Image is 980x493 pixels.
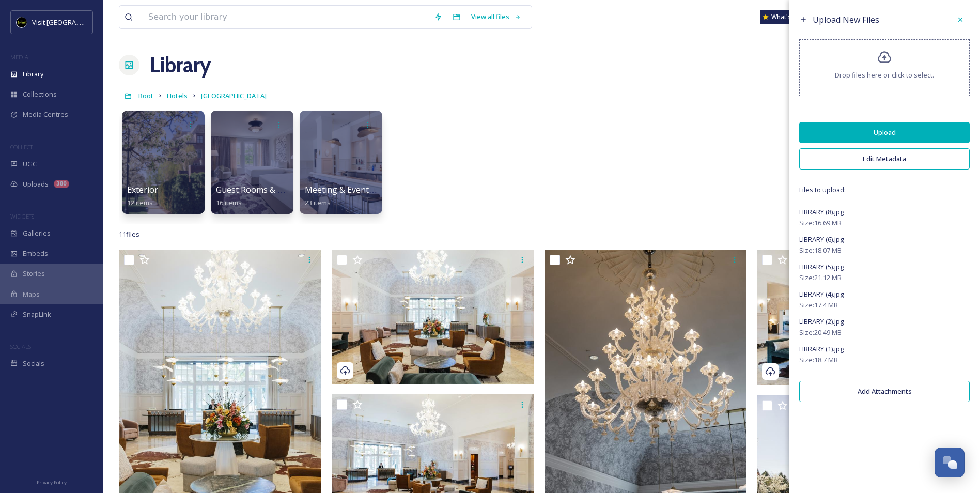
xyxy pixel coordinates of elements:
img: LOBBY (2).jpg [332,250,534,384]
img: VISIT%20DETROIT%20LOGO%20-%20BLACK%20BACKGROUND.png [17,17,27,27]
span: Root [138,91,153,100]
a: [GEOGRAPHIC_DATA] [201,89,267,102]
div: 380 [54,180,69,188]
a: Root [138,89,153,102]
span: Visit [GEOGRAPHIC_DATA] [32,17,112,27]
span: Meeting & Event Space [305,184,394,195]
span: 11 file s [119,229,139,239]
a: View all files [466,7,526,27]
span: Size: 18.7 MB [799,355,838,365]
span: Media Centres [23,110,68,119]
a: Exterior12 items [127,185,158,207]
span: Exterior [127,184,158,195]
span: UGC [23,159,37,169]
span: SnapLink [23,310,51,319]
span: Size: 16.69 MB [799,218,842,228]
a: What's New [760,10,812,24]
button: Upload [799,122,970,143]
span: LIBRARY (8).jpg [799,207,844,217]
span: LIBRARY (2).jpg [799,317,844,326]
span: 16 items [216,198,242,207]
span: Size: 21.12 MB [799,273,842,283]
span: Embeds [23,249,48,258]
span: LIBRARY (4).jpg [799,289,844,299]
button: Edit Metadata [799,148,970,170]
span: 12 items [127,198,153,207]
span: [GEOGRAPHIC_DATA] [201,91,267,100]
span: SOCIALS [10,343,31,350]
a: Meeting & Event Space23 items [305,185,394,207]
span: Stories [23,269,45,279]
button: Open Chat [935,448,965,477]
span: Guest Rooms & Suites [216,184,301,195]
span: Size: 18.07 MB [799,245,842,255]
span: LIBRARY (5).jpg [799,262,844,271]
a: Privacy Policy [37,475,67,488]
span: LIBRARY (1).jpg [799,344,844,353]
span: Uploads [23,179,49,189]
span: Size: 17.4 MB [799,300,838,310]
span: Size: 20.49 MB [799,328,842,337]
span: Upload New Files [813,14,879,25]
a: Hotels [167,89,188,102]
span: 23 items [305,198,331,207]
button: Add Attachments [799,381,970,402]
span: LIBRARY (6).jpg [799,235,844,244]
span: Hotels [167,91,188,100]
span: Files to upload: [799,185,970,195]
span: COLLECT [10,143,33,151]
span: Collections [23,89,57,99]
img: LOBBY (3).jpg [757,250,959,385]
span: Galleries [23,228,51,238]
input: Search your library [143,6,429,28]
span: MEDIA [10,53,28,61]
span: WIDGETS [10,212,34,220]
span: Library [23,69,43,79]
span: Privacy Policy [37,479,67,486]
span: Socials [23,359,44,368]
a: Library [150,50,211,81]
span: Maps [23,289,40,299]
a: Guest Rooms & Suites16 items [216,185,301,207]
span: Drop files here or click to select. [835,70,934,80]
